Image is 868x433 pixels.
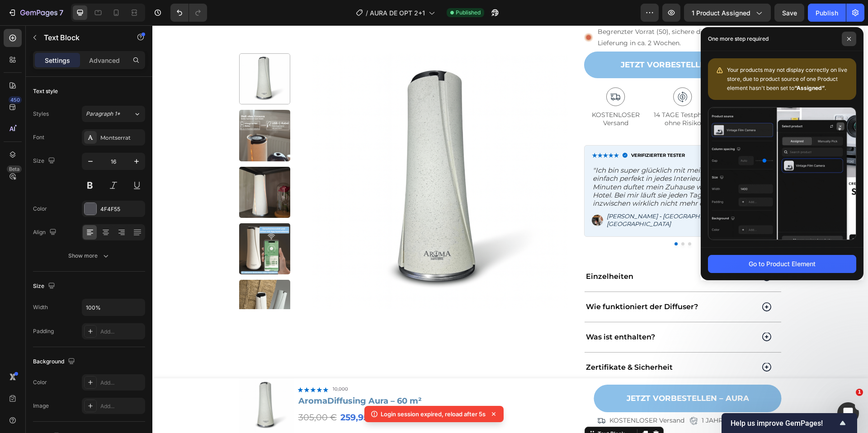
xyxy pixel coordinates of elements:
[440,141,621,183] p: "Ich bin super glücklich mit meiner Aura, sie passt einfach perfekt in jedes Interieur. Nach nur ...
[692,8,750,18] span: 1 product assigned
[9,96,22,104] div: 450
[856,389,863,396] span: 1
[87,254,138,306] img: AromaDiffusing Aura – 60 m² - AromaDiffusing
[521,62,540,81] img: gempages_558143107544122270-dbd8a844-3f06-4b70-9581-fc7944818e64.svg
[749,259,816,268] div: Go to Product Element
[731,419,837,428] span: Help us improve GemPages!
[588,62,607,81] img: gempages_558143107544122270-3ff8759c-cbd3-409a-88e8-3e163d77c859.svg
[782,9,797,17] span: Save
[434,307,503,317] p: Was ist enthalten?
[439,127,467,133] img: gempages_558143107544122270-88b59f2a-600a-4b64-9965-15eda3d391f2.webp
[82,106,145,122] button: Paragraph 1*
[366,8,368,18] span: /
[432,26,629,53] button: JETZT Vorbestellen – AURA
[33,87,58,95] div: Text style
[453,186,622,204] h6: [PERSON_NAME] - [GEOGRAPHIC_DATA], [GEOGRAPHIC_DATA]
[180,361,196,367] p: 10,000
[727,66,847,91] span: Your products may not display correctly on live store, due to product source of one Product eleme...
[33,402,49,410] div: Image
[87,141,138,193] img: AromaDiffusing Aura – 60 m² - AromaDiffusing
[100,402,143,410] div: Add...
[68,251,110,260] div: Show more
[33,327,54,335] div: Padding
[529,217,532,220] button: Dot
[33,280,57,292] div: Size
[33,205,47,213] div: Color
[439,189,451,201] img: gempages_558143107544122270-5cb59ac9-0221-4ed8-9f2a-4207d9c31253.png
[566,85,629,103] h6: 1 JAHR Garantie
[474,367,597,379] p: JETZT VORBESTELLEN – AURA
[731,418,848,428] button: Show survey - Help us improve GemPages!
[145,383,185,401] div: 305,00 €
[100,328,143,336] div: Add...
[468,35,591,44] div: JETZT Vorbestellen – AURA
[145,370,438,382] h1: AromaDiffusing Aura – 60 m²
[33,378,47,386] div: Color
[794,85,825,91] b: “Assigned”
[457,391,532,400] p: KOSTENLOSER Versand
[44,32,121,43] p: Text Block
[837,402,859,424] iframe: Intercom live chat
[160,28,415,284] img: AromaDiffusing Aura – 60 m² - AromaDiffusing
[275,385,303,399] div: 45,05 €
[152,25,868,433] iframe: Design area
[684,4,771,22] button: 1 product assigned
[445,1,628,23] p: Begrenzter Vorrat (50), sichere dir jetzt dein Exemplar. Lieferung in ca. 2 Wochen.
[708,255,856,273] button: Go to Product Element
[45,56,70,65] p: Settings
[33,155,57,167] div: Size
[434,246,481,256] p: Einzelheiten
[454,62,473,81] img: gempages_558143107544122270-8448d75a-02ea-4d8f-bc2a-fb23ffadadd6.svg
[4,4,67,22] button: 7
[33,303,48,311] div: Width
[381,409,486,419] p: Login session expired, reload after 5s
[33,110,49,118] div: Styles
[370,8,425,18] span: AURA DE OPT 2+1
[808,4,846,22] button: Publish
[33,226,58,239] div: Align
[187,383,226,401] div: 259,95 €
[231,385,275,400] div: SPAREN SIE
[33,356,77,368] div: Background
[87,85,138,136] img: AromaDiffusing Aura – 60 m² - AromaDiffusing
[499,85,562,103] h6: 14 TAGE Testphase ohne Risiko
[434,277,546,287] p: Wie funktioniert der Diffuser?
[100,379,143,387] div: Add...
[522,217,525,220] button: Dot
[536,217,539,220] button: Dot
[100,134,143,142] div: Montserrat
[170,4,207,22] div: Undo/Redo
[549,391,599,400] p: 1 JAHR Garantie
[7,165,22,173] div: Beta
[82,299,145,315] input: Auto
[432,7,441,17] img: gempages_558143107544122270-06c59f37-dece-4f1a-9a1f-2e5a1cc8412f.png
[456,9,481,17] span: Published
[33,248,145,264] button: Show more
[708,34,769,43] p: One more step required
[443,405,474,413] div: Text Block
[479,127,533,133] p: Verifizierter Tester
[86,110,120,118] span: Paragraph 1*
[33,133,44,141] div: Font
[432,85,495,103] h6: KOSTENLOSER Versand
[774,4,804,22] button: Save
[816,8,838,18] div: Publish
[100,205,143,213] div: 4F4F55
[434,337,520,347] p: Zertifikate & Sicherheit
[87,198,138,249] img: AromaDiffusing Aura – 60 m² - AromaDiffusing
[442,359,629,387] a: JETZT VORBESTELLEN – AURA
[89,56,120,65] p: Advanced
[59,7,63,18] p: 7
